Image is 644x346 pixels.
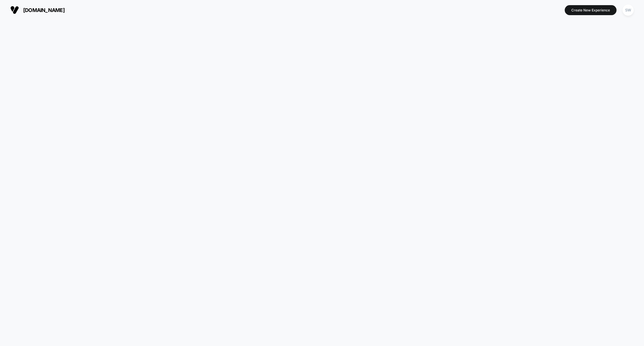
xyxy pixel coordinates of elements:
div: SW [623,5,634,16]
button: Create New Experience [565,5,617,15]
img: Visually logo [10,6,19,14]
button: SW [621,4,635,16]
button: [DOMAIN_NAME] [9,5,66,15]
span: [DOMAIN_NAME] [23,7,65,13]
